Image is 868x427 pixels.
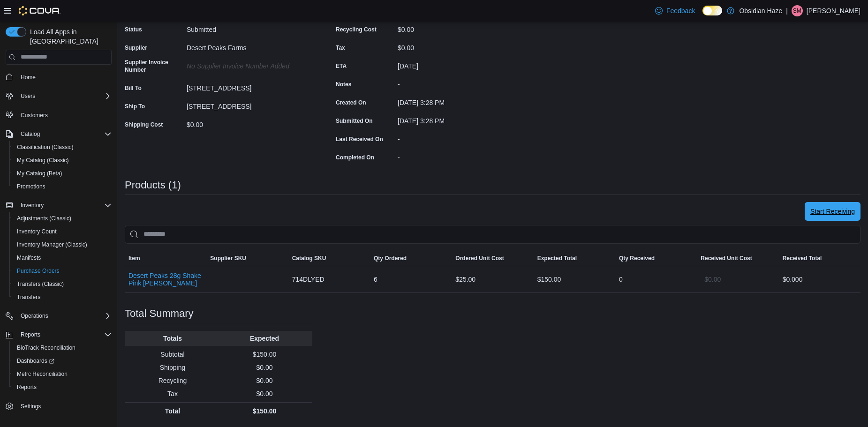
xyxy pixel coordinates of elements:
[220,350,309,359] p: $150.00
[9,141,115,154] button: Classification (Classic)
[13,213,75,224] a: Adjustments (Classic)
[9,367,115,381] button: Metrc Reconciliation
[128,389,217,398] p: Tax
[17,71,112,83] span: Home
[128,255,140,262] span: Item
[125,308,194,319] h3: Total Summary
[292,274,325,285] span: 714DLYED
[398,59,523,70] div: [DATE]
[13,239,112,250] span: Inventory Manager (Classic)
[13,168,112,179] span: My Catalog (Beta)
[17,383,37,391] span: Reports
[2,70,115,84] button: Home
[807,5,860,16] p: [PERSON_NAME]
[125,180,181,191] h3: Products (1)
[128,334,217,343] p: Totals
[17,200,112,211] span: Inventory
[13,213,112,224] span: Adjustments (Classic)
[13,355,58,367] a: Dashboards
[666,6,695,15] span: Feedback
[128,363,217,372] p: Shipping
[17,329,112,340] span: Reports
[9,238,115,251] button: Inventory Manager (Classic)
[398,95,523,106] div: [DATE] 3:28 PM
[17,293,40,301] span: Transfers
[370,270,452,289] div: 6
[13,181,49,192] a: Promotions
[336,99,366,106] label: Created On
[13,292,44,303] a: Transfers
[187,40,312,52] div: Desert Peaks Farms
[398,40,523,52] div: $0.00
[17,329,44,340] button: Reports
[21,202,44,209] span: Inventory
[9,277,115,291] button: Transfers (Classic)
[17,215,71,222] span: Adjustments (Classic)
[452,251,533,266] button: Ordered Unit Cost
[537,255,577,262] span: Expected Total
[9,212,115,225] button: Adjustments (Classic)
[651,1,699,20] a: Feedback
[697,251,778,266] button: Received Unit Cost
[21,331,40,338] span: Reports
[13,382,40,393] a: Reports
[21,112,48,119] span: Customers
[615,270,697,289] div: 0
[9,180,115,193] button: Promotions
[13,278,68,290] a: Transfers (Classic)
[125,121,163,128] label: Shipping Cost
[779,251,860,266] button: Received Total
[9,225,115,238] button: Inventory Count
[13,265,63,277] a: Purchase Orders
[336,44,345,52] label: Tax
[9,341,115,354] button: BioTrack Reconciliation
[13,226,60,237] a: Inventory Count
[21,403,41,410] span: Settings
[17,400,112,412] span: Settings
[2,90,115,103] button: Users
[783,274,857,285] div: $0.00 0
[398,150,523,161] div: -
[17,183,45,190] span: Promotions
[534,251,615,266] button: Expected Total
[9,381,115,394] button: Reports
[17,280,64,288] span: Transfers (Classic)
[2,127,115,141] button: Catalog
[13,252,45,263] a: Manifests
[370,251,452,266] button: Qty Ordered
[125,251,206,266] button: Item
[17,72,39,83] a: Home
[739,5,782,16] p: Obsidian Haze
[128,376,217,385] p: Recycling
[21,312,48,320] span: Operations
[336,26,377,33] label: Recycling Cost
[17,90,112,102] span: Users
[13,168,66,179] a: My Catalog (Beta)
[17,401,45,412] a: Settings
[13,155,112,166] span: My Catalog (Classic)
[9,354,115,367] a: Dashboards
[21,74,36,81] span: Home
[786,5,788,16] p: |
[220,334,309,343] p: Expected
[206,251,288,266] button: Supplier SKU
[187,117,312,128] div: $0.00
[13,382,112,393] span: Reports
[17,200,47,211] button: Inventory
[2,399,115,413] button: Settings
[455,255,504,262] span: Ordered Unit Cost
[17,128,44,140] button: Catalog
[17,228,57,235] span: Inventory Count
[398,22,523,33] div: $0.00
[17,310,52,322] button: Operations
[810,207,855,216] span: Start Receiving
[125,44,147,52] label: Supplier
[615,251,697,266] button: Qty Received
[13,142,112,153] span: Classification (Classic)
[187,99,312,110] div: [STREET_ADDRESS]
[13,278,112,290] span: Transfers (Classic)
[9,154,115,167] button: My Catalog (Classic)
[17,344,75,352] span: BioTrack Reconciliation
[452,270,533,289] div: $25.00
[128,272,203,287] button: Desert Peaks 28g Shake Pink [PERSON_NAME]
